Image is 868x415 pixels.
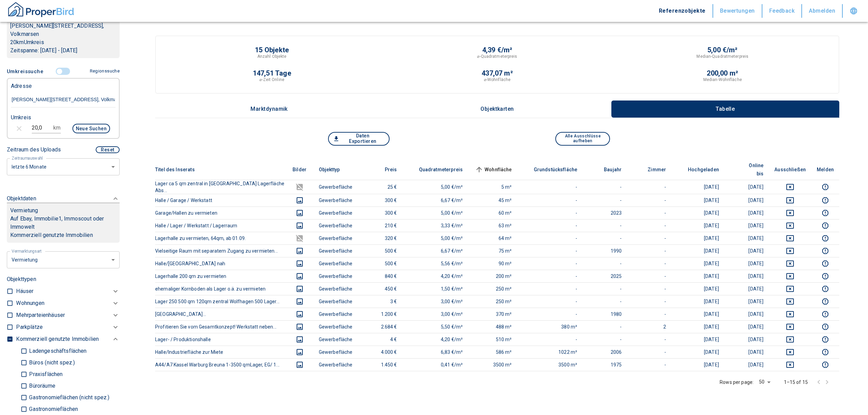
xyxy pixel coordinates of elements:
td: 320 € [358,232,403,244]
p: 147,51 Tage [253,70,291,77]
td: Gewerbefläche [313,194,358,206]
p: Praxisflächen [27,372,63,377]
td: - [627,232,672,244]
td: 5,00 €/m² [403,180,469,194]
td: Gewerbefläche [313,346,358,358]
button: deselect this listing [774,361,806,369]
td: - [627,244,672,257]
button: images [291,272,308,280]
span: Hochgeladen [677,165,719,174]
td: - [517,257,583,270]
th: Lagerhalle zu vermieten, 64qm, ab 01.09. [155,232,286,244]
button: report this listing [817,272,834,280]
th: Vielseitige Raum mit separatem Zugang zu vermieten... [155,244,286,257]
td: - [517,206,583,219]
td: [DATE] [672,219,724,232]
button: report this listing [817,335,834,344]
div: Parkplätze [16,321,120,333]
th: Halle / Lager / Werkstatt / Lagerraum [155,219,286,232]
td: 6,67 €/m² [403,244,469,257]
td: Gewerbefläche [313,206,358,219]
button: Neue Suchen [72,124,110,133]
span: Wohnfläche [474,165,512,174]
td: 1,50 €/m² [403,282,469,295]
td: 200 m² [468,270,517,282]
p: Umkreis [11,113,31,122]
button: images [291,323,308,331]
p: Gastronomieflächen [27,406,78,412]
td: Gewerbefläche [313,219,358,232]
td: 380 m² [517,320,583,333]
td: 2 [627,320,672,333]
td: Gewerbefläche [313,257,358,270]
td: 3,33 €/m² [403,219,469,232]
button: images [291,335,308,344]
p: Tabelle [708,106,742,112]
p: Objekttypen [7,275,120,283]
th: Ausschließen [769,159,811,180]
p: Kommerziell genutzte Immobilien [10,231,116,239]
td: [DATE] [672,320,724,333]
td: - [627,194,672,206]
p: 4,39 €/m² [482,46,513,53]
button: images [291,348,308,356]
button: deselect this listing [774,183,806,191]
button: Referenzobjekte [652,4,713,18]
td: 586 m² [468,346,517,358]
p: ⌀-Wohnfläche [484,77,511,83]
p: km [53,124,60,132]
button: images [291,209,308,217]
td: 1.200 € [358,308,403,320]
td: 2.684 € [358,320,403,333]
span: Quadratmeterpreis [408,165,463,174]
td: 510 m² [468,333,517,346]
th: Titel des Inserats [155,159,286,180]
button: images [291,297,308,306]
td: 1022 m² [517,346,583,358]
th: ehemaliger Kornboden als Lager o.ä. zu vermieten [155,282,286,295]
td: 500 € [358,244,403,257]
td: 63 m² [468,219,517,232]
input: Adresse ändern [11,92,116,108]
button: report this listing [817,259,834,268]
td: 1990 [583,244,627,257]
td: 488 m² [468,320,517,333]
td: 840 € [358,270,403,282]
td: [DATE] [724,219,769,232]
td: [DATE] [724,333,769,346]
th: Lagerhalle 200 qm zu vermieten [155,270,286,282]
div: Häuser [16,285,120,297]
td: 210 € [358,219,403,232]
td: 6,67 €/m² [403,194,469,206]
td: - [583,219,627,232]
p: 1–15 of 15 [784,379,808,386]
td: 2025 [583,270,627,282]
td: 370 m² [468,308,517,320]
th: Melden [811,159,839,180]
p: 5,00 €/m² [707,46,738,53]
button: deselect this listing [774,297,806,306]
td: - [517,194,583,206]
button: deselect this listing [774,259,806,268]
span: Grundstücksfläche [523,165,578,174]
td: - [627,180,672,194]
p: Adresse [11,82,32,90]
th: Profitieren Sie vom Gesamtkonzept! Werkstatt neben... [155,320,286,333]
td: [DATE] [724,270,769,282]
p: Büros (nicht spez.) [27,360,75,365]
button: ProperBird Logo and Home Button [7,1,75,21]
td: Gewerbefläche [313,282,358,295]
p: 20 km Umkreis [10,38,116,46]
p: Kommerziell genutzte Immobilien [16,335,99,343]
th: Halle/Industriefläche zur Miete [155,346,286,358]
td: [DATE] [672,244,724,257]
td: 5,00 €/m² [403,206,469,219]
p: Objektdaten [7,195,36,203]
td: 75 m² [468,244,517,257]
td: - [627,219,672,232]
td: [DATE] [672,180,724,194]
button: images [291,310,308,318]
td: Gewerbefläche [313,180,358,194]
td: 5 m² [468,180,517,194]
